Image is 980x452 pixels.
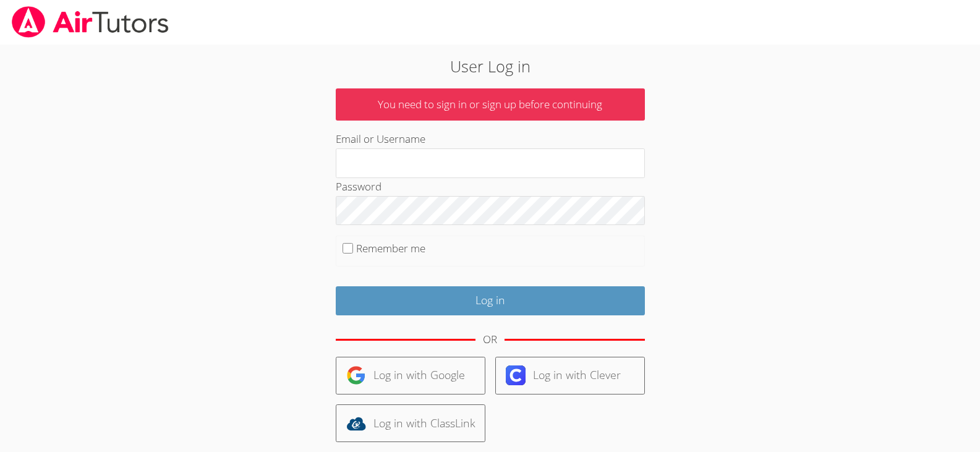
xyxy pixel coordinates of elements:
a: Log in with Google [336,357,485,394]
label: Email or Username [336,132,425,146]
p: You need to sign in or sign up before continuing [336,88,645,121]
img: airtutors_banner-c4298cdbf04f3fff15de1276eac7730deb9818008684d7c2e4769d2f7ddbe033.png [11,6,170,38]
label: Password [336,179,381,194]
a: Log in with Clever [495,357,645,394]
img: clever-logo-6eab21bc6e7a338710f1a6ff85c0baf02591cd810cc4098c63d3a4b26e2feb20.svg [506,365,526,385]
h2: User Log in [226,54,755,78]
div: OR [483,331,497,349]
img: google-logo-50288ca7cdecda66e5e0955fdab243c47b7ad437acaf1139b6f446037453330a.svg [346,365,366,385]
a: Log in with ClassLink [336,404,485,442]
input: Log in [336,286,645,315]
img: classlink-logo-d6bb404cc1216ec64c9a2012d9dc4662098be43eaf13dc465df04b49fa7ab582.svg [346,414,366,433]
label: Remember me [356,241,425,255]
